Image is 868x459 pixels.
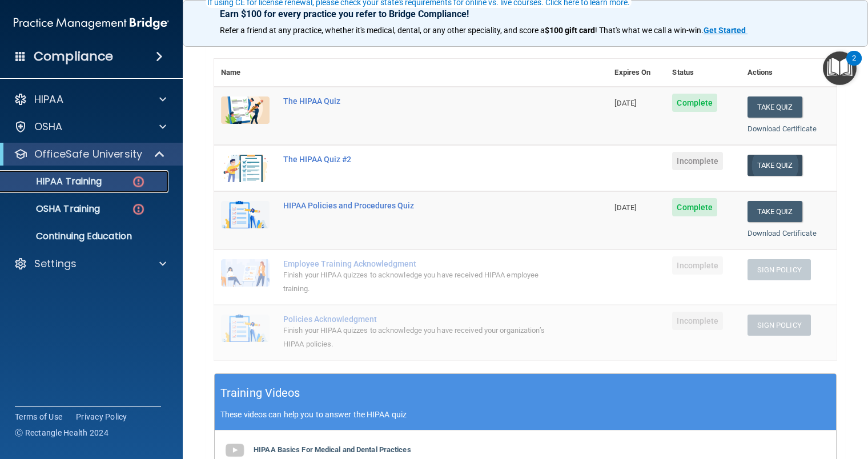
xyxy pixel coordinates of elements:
p: OfficeSafe University [34,147,142,161]
div: The HIPAA Quiz #2 [283,155,550,164]
h5: Training Videos [220,383,300,403]
p: OSHA Training [7,203,100,215]
img: danger-circle.6113f641.png [131,202,146,216]
div: Employee Training Acknowledgment [283,259,550,268]
p: Earn $100 for every practice you refer to Bridge Compliance! [220,9,831,19]
img: danger-circle.6113f641.png [131,175,146,189]
span: Refer a friend at any practice, whether it's medical, dental, or any other speciality, and score a [220,26,545,35]
div: Finish your HIPAA quizzes to acknowledge you have received your organization’s HIPAA policies. [283,324,550,351]
b: HIPAA Basics For Medical and Dental Practices [254,445,411,454]
span: Incomplete [672,312,723,330]
th: Actions [741,59,837,87]
div: Finish your HIPAA quizzes to acknowledge you have received HIPAA employee training. [283,268,550,296]
div: Policies Acknowledgment [283,315,550,324]
a: Settings [14,257,166,271]
th: Name [214,59,276,87]
a: Terms of Use [15,411,62,422]
div: HIPAA Policies and Procedures Quiz [283,201,550,210]
span: [DATE] [614,99,636,107]
strong: Get Started [704,26,746,35]
button: Take Quiz [748,201,802,222]
button: Sign Policy [748,315,811,336]
th: Expires On [608,59,665,87]
div: The HIPAA Quiz [283,96,550,106]
p: OSHA [34,120,63,134]
button: Take Quiz [748,96,802,118]
p: HIPAA [34,92,63,106]
img: PMB logo [14,12,169,35]
a: Download Certificate [748,124,817,133]
span: ! That's what we call a win-win. [595,26,704,35]
strong: $100 gift card [545,26,595,35]
p: Continuing Education [7,231,163,242]
span: [DATE] [614,203,636,212]
th: Status [665,59,740,87]
button: Sign Policy [748,259,811,280]
button: Open Resource Center, 2 new notifications [823,51,857,85]
a: Download Certificate [748,229,817,237]
span: Complete [672,198,717,216]
a: OSHA [14,120,166,134]
h4: Compliance [34,49,113,65]
p: Settings [34,257,77,271]
span: Ⓒ Rectangle Health 2024 [15,427,108,438]
div: 2 [852,58,856,73]
span: Incomplete [672,152,723,170]
p: HIPAA Training [7,176,102,187]
p: These videos can help you to answer the HIPAA quiz [220,410,830,419]
button: Take Quiz [748,155,802,176]
span: Complete [672,94,717,112]
a: Privacy Policy [76,411,127,422]
a: Get Started [704,26,748,35]
a: OfficeSafe University [14,147,166,161]
span: Incomplete [672,256,723,275]
a: HIPAA [14,92,166,106]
